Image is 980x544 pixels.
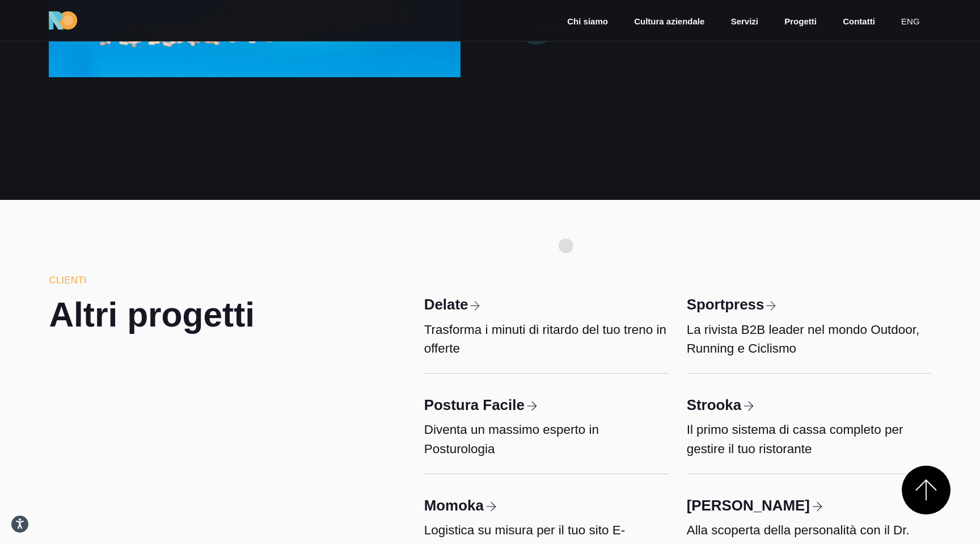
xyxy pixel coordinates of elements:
a: eng [900,15,921,28]
h6: Clienti [49,273,331,288]
a: Cultura aziendale [633,15,706,28]
p: Il primo sistema di cassa completo per gestire il tuo ristorante [687,420,931,458]
a: Strooka [687,388,756,413]
p: La rivista B2B leader nel mondo Outdoor, Running e Ciclismo [687,320,931,358]
a: Delate [424,288,483,313]
p: Diventa un massimo esperto in Posturologia [424,420,669,458]
a: Sportpress [687,288,779,313]
a: [PERSON_NAME] [687,489,825,514]
h3: [PERSON_NAME] [687,499,825,514]
a: Postura Facile [424,388,539,413]
a: Contatti [842,15,876,28]
h3: Delate [424,298,483,313]
img: Ride On Agency [49,11,77,30]
h2: Altri progetti [49,298,331,332]
h3: Strooka [687,398,756,413]
a: Chi siamo [566,15,609,28]
h3: Postura Facile [424,398,539,413]
a: Progetti [783,15,818,28]
a: Servizi [730,15,759,28]
p: Trasforma i minuti di ritardo del tuo treno in offerte [424,320,669,358]
h3: Sportpress [687,298,779,313]
a: Momoka [424,489,499,514]
h3: Momoka [424,499,499,514]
